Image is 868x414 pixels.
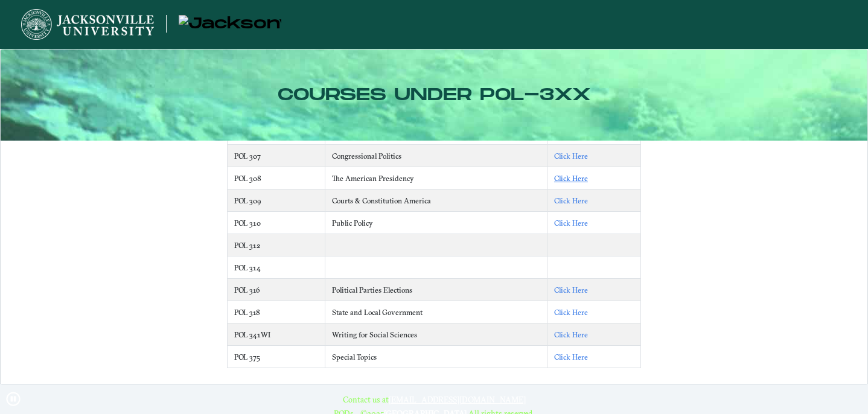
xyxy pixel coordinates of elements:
[21,9,154,40] img: Jacksonville University logo
[228,279,325,301] td: POL 316
[325,346,547,368] td: Special Topics
[554,151,588,161] a: Click Here
[325,301,547,323] td: State and Local Government
[554,285,588,295] a: Click Here
[228,212,325,234] td: POL 310
[554,352,588,361] a: Click Here
[228,167,325,189] td: POL 308
[179,15,281,34] img: Jacksonville University logo
[554,218,588,228] a: Click Here
[554,330,588,339] a: Click Here
[228,256,325,279] td: POL 314
[325,212,547,234] td: Public Policy
[325,145,547,167] td: Congressional Politics
[325,323,547,346] td: Writing for Social Sciences
[334,395,534,404] span: Contact us at
[325,189,547,212] td: Courts & Constitution America
[325,279,547,301] td: Political Parties Elections
[389,395,526,404] a: [EMAIL_ADDRESS][DOMAIN_NAME]
[228,301,325,323] td: POL 318
[228,234,325,256] td: POL 312
[325,167,547,189] td: The American Presidency
[228,346,325,368] td: POL 375
[554,308,588,317] a: Click Here
[228,189,325,212] td: POL 309
[228,145,325,167] td: POL 307
[554,174,588,183] a: Click Here
[228,323,325,346] td: POL 341WI
[11,85,857,106] h2: Courses under pol-3xx
[554,196,588,205] a: Click Here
